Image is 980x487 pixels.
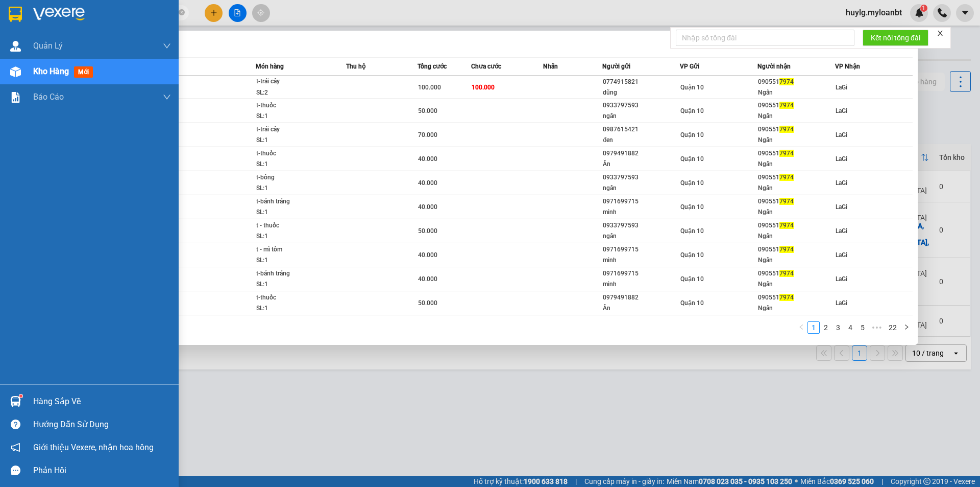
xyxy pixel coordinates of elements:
div: Ngân [758,159,835,170]
div: 0979491882 [603,148,679,159]
span: close-circle [179,8,185,18]
span: LaGi [836,299,847,307]
span: Quận 10 [680,155,704,163]
span: 100.000 [472,84,495,91]
img: warehouse-icon [10,66,21,77]
a: 1 [808,322,819,333]
div: Ngân [758,135,835,146]
span: Quận 10 [680,203,704,211]
span: question-circle [11,420,20,429]
span: LaGi [836,155,847,163]
span: 7974 [779,174,794,181]
a: 5 [857,322,868,333]
span: mới [74,66,93,78]
div: t-thuốc [256,100,333,111]
span: Món hàng [256,63,284,70]
li: 1 [807,321,820,334]
div: Ngân [758,279,835,290]
div: ngân [603,183,679,194]
li: 5 [856,321,869,334]
span: Người gửi [602,63,630,70]
span: LaGi [836,251,847,259]
span: 7974 [779,150,794,157]
div: 0933797593 [603,100,679,111]
div: 090551 [758,220,835,231]
span: 7974 [779,246,794,253]
div: 090551 [758,196,835,207]
span: Chưa cước [471,63,501,70]
span: 50.000 [418,107,437,114]
a: 2 [820,322,831,333]
div: Phản hồi [33,463,171,478]
span: Quận 10 [680,179,704,187]
span: close-circle [179,9,185,15]
a: 4 [845,322,856,333]
span: LaGi [836,131,847,138]
div: t-thuốc [256,148,333,159]
span: 50.000 [418,299,437,307]
div: SL: 1 [256,159,333,170]
div: 090551 [758,268,835,279]
span: Quản Lý [33,39,63,52]
div: 090551 [758,100,835,111]
span: Báo cáo [33,90,64,103]
span: 7974 [779,126,794,133]
div: dũng [603,87,679,98]
div: 0971699715 [603,196,679,207]
div: t-trái cây [256,124,333,135]
div: Ngân [758,231,835,242]
span: Người nhận [757,63,791,70]
span: Quận 10 [680,275,704,283]
div: t-thuốc [256,292,333,304]
span: ••• [869,321,885,334]
span: Nhãn [543,63,558,70]
span: left [798,324,804,330]
div: Ngân [758,255,835,266]
div: Ngân [758,183,835,194]
div: Hướng dẫn sử dụng [33,417,171,432]
div: Ân [603,159,679,170]
div: t - thuốc [256,220,333,231]
div: 090551 [758,124,835,135]
div: 090551 [758,148,835,159]
li: 3 [832,321,844,334]
div: t-bánh tráng [256,196,333,207]
span: Kho hàng [33,66,69,76]
div: 0987615421 [603,124,679,135]
span: LaGi [836,203,847,211]
div: SL: 1 [256,231,333,242]
span: 50.000 [418,227,437,235]
span: Quận 10 [680,251,704,259]
span: 7974 [779,102,794,109]
a: 3 [832,322,844,333]
div: ngân [603,231,679,242]
img: warehouse-icon [10,41,21,52]
span: LaGi [836,179,847,187]
sup: 1 [19,395,22,398]
div: 090551 [758,292,835,303]
div: SL: 2 [256,87,333,99]
span: close [937,30,944,37]
div: SL: 1 [256,279,333,290]
span: 7974 [779,78,794,85]
div: 0979491882 [603,292,679,303]
span: Quận 10 [680,299,704,307]
div: minh [603,279,679,290]
span: 7974 [779,270,794,277]
li: 2 [820,321,832,334]
span: VP Nhận [835,63,860,70]
div: Ngân [758,111,835,122]
div: Ngân [758,207,835,218]
div: Ân [603,303,679,314]
span: 40.000 [418,179,437,187]
div: SL: 1 [256,207,333,218]
span: 7974 [779,294,794,301]
div: SL: 1 [256,255,333,266]
span: right [903,324,910,330]
div: 0774915821 [603,77,679,87]
span: 40.000 [418,203,437,211]
span: Quận 10 [680,84,704,91]
div: 090551 [758,244,835,255]
div: 090551 [758,77,835,87]
span: Kết nối tổng đài [871,32,920,43]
